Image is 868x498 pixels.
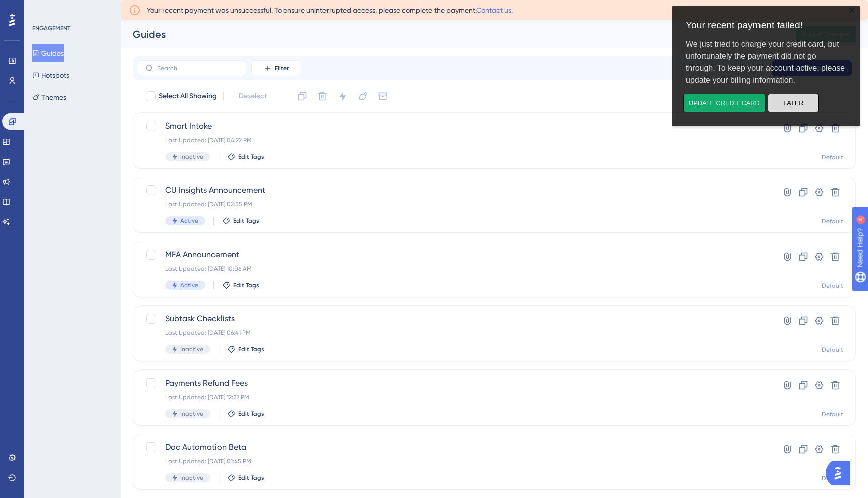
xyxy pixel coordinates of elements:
[32,88,66,106] button: Themes
[180,474,203,482] span: Inactive
[165,457,743,465] div: Last Updated: [DATE] 01:45 PM
[251,60,301,76] button: Filter
[238,410,264,418] span: Edit Tags
[227,345,264,353] button: Edit Tags
[233,217,259,225] span: Edit Tags
[822,474,843,482] div: Default
[147,4,513,16] span: Your recent payment was unsuccessful. To ensure uninterrupted access, please complete the payment.
[233,281,259,289] span: Edit Tags
[165,313,743,325] span: Subtask Checklists
[165,136,743,144] div: Last Updated: [DATE] 04:22 PM
[165,184,743,196] span: CU Insights Announcement
[32,66,69,84] button: Hotspots
[133,27,771,41] div: Guides
[822,282,843,290] div: Default
[238,345,264,353] span: Edit Tags
[822,410,843,418] div: Default
[222,217,259,225] button: Edit Tags
[95,94,147,112] button: Later
[222,281,259,289] button: Edit Tags
[227,410,264,418] button: Edit Tags
[822,217,843,225] div: Default
[230,87,276,105] button: Deselect
[180,281,198,289] span: Active
[165,200,743,208] div: Last Updated: [DATE] 02:55 PM
[165,393,743,401] div: Last Updated: [DATE] 12:22 PM
[6,12,182,31] div: Your recent payment failed!
[165,441,743,453] span: Doc Automation Beta
[11,94,93,112] button: Update credit card
[826,458,856,488] iframe: UserGuiding AI Assistant Launcher
[32,24,70,32] div: ENGAGEMENT
[24,3,63,15] span: Need Help?
[32,44,64,62] button: Guides
[180,153,203,161] span: Inactive
[238,474,264,482] span: Edit Tags
[227,153,264,161] button: Edit Tags
[180,345,203,353] span: Inactive
[165,265,743,273] div: Last Updated: [DATE] 10:06 AM
[165,329,743,337] div: Last Updated: [DATE] 06:41 PM
[238,153,264,161] span: Edit Tags
[165,248,743,261] span: MFA Announcement
[157,65,239,72] input: Search
[70,5,73,13] div: 4
[822,346,843,354] div: Default
[476,6,513,14] a: Contact us.
[275,64,289,72] span: Filter
[165,120,743,132] span: Smart Intake
[180,217,198,225] span: Active
[180,410,203,418] span: Inactive
[165,377,743,389] span: Payments Refund Fees
[6,31,182,94] div: We just tried to charge your credit card, but unfortunately the payment did not go through. To ke...
[159,90,217,102] span: Select All Showing
[227,474,264,482] button: Edit Tags
[239,90,267,102] span: Deselect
